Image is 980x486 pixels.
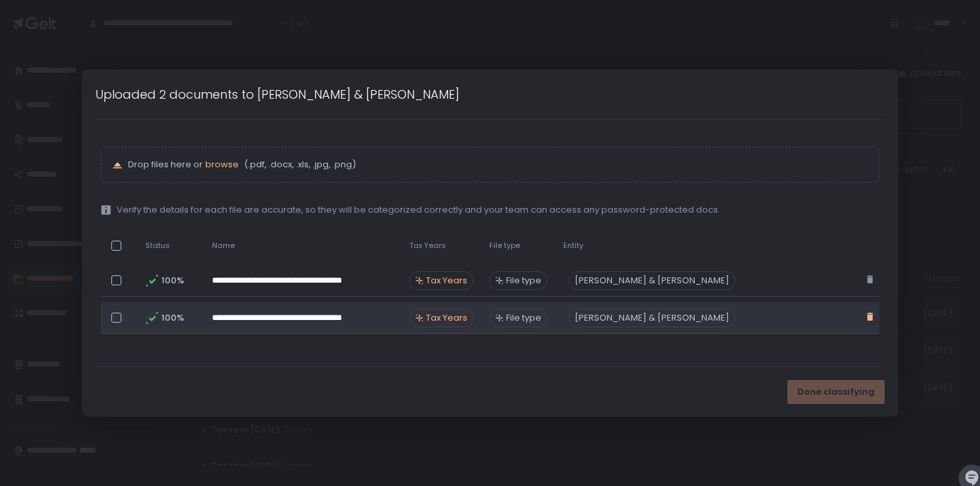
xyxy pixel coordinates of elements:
span: Name [212,241,235,251]
span: (.pdf, .docx, .xls, .jpg, .png) [241,159,356,171]
span: 100% [161,275,183,287]
span: 100% [161,312,183,324]
div: [PERSON_NAME] & [PERSON_NAME] [569,271,735,290]
span: Tax Years [426,312,467,324]
span: Verify the details for each file are accurate, so they will be categorized correctly and your tea... [117,204,720,216]
button: browse [205,159,239,171]
span: Tax Years [409,241,446,251]
span: File type [506,312,541,324]
span: Status [145,241,170,251]
span: Entity [563,241,583,251]
span: File type [506,275,541,287]
div: [PERSON_NAME] & [PERSON_NAME] [569,309,735,327]
span: File type [489,241,520,251]
p: Drop files here or [128,159,867,171]
h1: Uploaded 2 documents to [PERSON_NAME] & [PERSON_NAME] [95,85,459,103]
span: Tax Years [426,275,467,287]
span: browse [205,158,239,171]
